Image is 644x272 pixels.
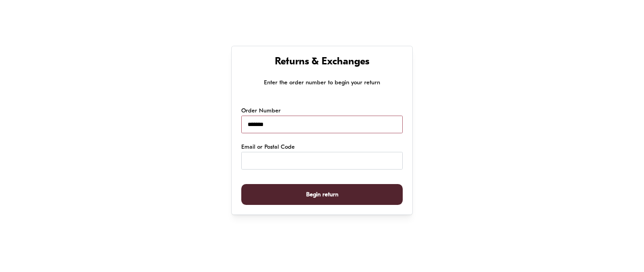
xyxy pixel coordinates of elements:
[241,78,403,87] p: Enter the order number to begin your return
[241,56,403,69] h1: Returns & Exchanges
[241,143,295,152] label: Email or Postal Code
[241,184,403,205] button: Begin return
[306,185,338,205] span: Begin return
[241,107,281,116] label: Order Number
